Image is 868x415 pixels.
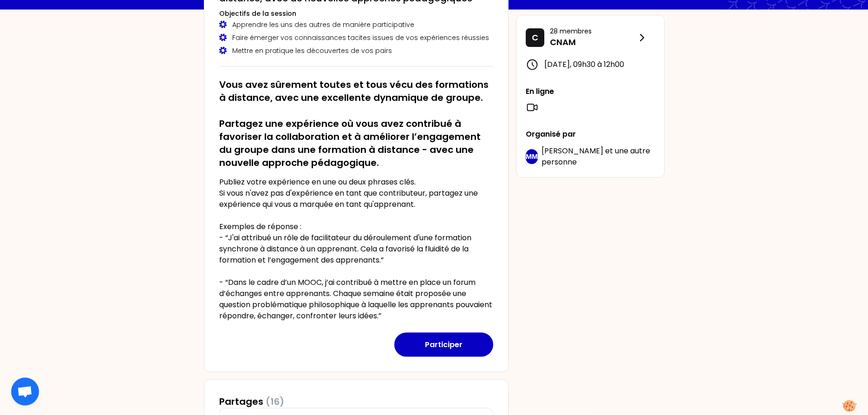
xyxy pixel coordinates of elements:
[219,9,493,18] h3: Objectifs de la session
[11,378,39,406] div: Ouvrir le chat
[219,46,493,55] div: Mettre en pratique les découvertes de vos pairs
[526,58,655,71] div: [DATE] , 09h30 à 12h00
[526,86,655,97] p: En ligne
[219,78,493,169] h2: Vous avez sûrement toutes et tous vécu des formations à distance, avec une excellente dynamique d...
[266,395,284,408] span: (16)
[219,33,493,42] div: Faire émerger vos connaissances tacites issues de vos expériences réussies
[219,177,493,322] p: Publiez votre expérience en une ou deux phrases clés. Si vous n'avez pas d'expérience en tant que...
[219,395,284,408] h3: Partages
[526,152,538,161] p: MM
[542,145,655,168] p: et
[532,31,538,44] p: C
[219,20,493,29] div: Apprendre les uns des autres de manière participative
[550,36,636,49] p: CNAM
[526,129,655,140] p: Organisé par
[542,145,603,156] span: [PERSON_NAME]
[542,145,650,167] span: une autre personne
[550,26,636,36] p: 28 membres
[394,333,493,357] button: Participer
